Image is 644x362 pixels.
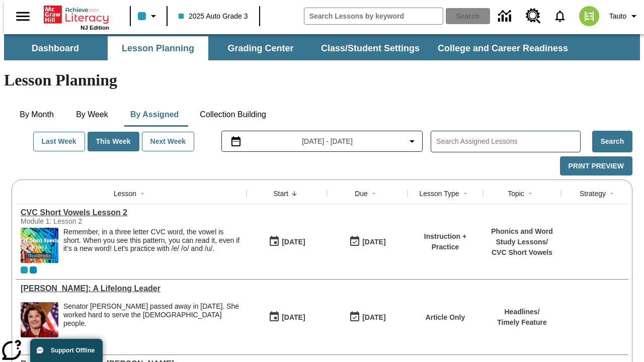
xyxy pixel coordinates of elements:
[580,189,606,199] div: Strategy
[114,189,136,199] div: Lesson
[413,231,478,252] p: Instruction + Practice
[605,7,644,25] button: Profile/Settings
[88,132,139,151] button: This Week
[142,132,195,151] button: Next Week
[524,188,536,200] button: Sort
[436,134,580,149] input: Search Assigned Lessons
[592,131,632,152] button: Search
[520,3,547,30] a: Resource Center, Will open in new tab
[313,36,428,60] button: Class/Student Settings
[265,232,308,251] button: 09/04/25: First time the lesson was available
[134,7,164,25] button: Class color is light blue. Change class color
[426,312,465,323] p: Article Only
[67,103,117,127] button: By Week
[4,71,640,89] h1: Lesson Planning
[579,6,599,26] img: avatar image
[406,135,418,147] svg: Collapse Date Range Filter
[606,188,618,200] button: Sort
[63,302,242,327] div: Senator [PERSON_NAME] passed away in [DATE]. She worked hard to serve the [DEMOGRAPHIC_DATA] people.
[21,217,172,225] div: Module 1: Lesson 2
[488,226,556,247] p: Phonics and Word Study Lessons /
[63,228,242,263] div: Remember, in a three letter CVC word, the vowel is short. When you see this pattern, you can read...
[21,208,242,217] div: CVC Short Vowels Lesson 2
[368,188,380,200] button: Sort
[21,266,28,274] div: Current Class
[108,36,208,60] button: Lesson Planning
[136,188,148,200] button: Sort
[282,311,305,324] div: [DATE]
[288,188,300,200] button: Sort
[21,284,242,293] a: Dianne Feinstein: A Lifelong Leader, Lessons
[80,25,109,31] span: NJ Edition
[573,3,605,29] button: Select a new avatar
[419,189,459,199] div: Lesson Type
[44,5,109,25] a: Home
[547,3,573,29] a: Notifications
[430,36,576,60] button: College and Career Readiness
[488,247,556,258] p: CVC Short Vowels
[63,228,242,253] p: Remember, in a three letter CVC word, the vowel is short. When you see this pattern, you can read...
[497,317,547,328] p: Timely Feature
[304,8,443,24] input: search field
[192,103,274,127] button: Collection Building
[33,132,85,151] button: Last Week
[12,103,62,127] button: By Month
[51,347,95,354] span: Support Offline
[492,3,520,30] a: Data Center
[21,228,58,263] img: CVC Short Vowels Lesson 2.
[459,188,471,200] button: Sort
[122,103,187,127] button: By Assigned
[179,11,248,22] span: 2025 Auto Grade 3
[21,208,242,217] a: CVC Short Vowels Lesson 2, Lessons
[44,4,109,31] div: Home
[5,36,106,60] button: Dashboard
[346,232,389,251] button: 09/04/25: Last day the lesson can be accessed
[273,189,288,199] div: Start
[30,339,103,362] button: Support Offline
[4,36,577,60] div: SubNavbar
[362,311,385,324] div: [DATE]
[609,11,626,22] span: Tauto
[497,307,547,317] p: Headlines /
[362,236,385,248] div: [DATE]
[63,302,242,337] div: Senator Dianne Feinstein passed away in September 2023. She worked hard to serve the American peo...
[355,189,368,199] div: Due
[30,266,37,274] div: OL 2025 Auto Grade 4
[282,236,305,248] div: [DATE]
[4,34,640,60] div: SubNavbar
[560,156,632,176] button: Print Preview
[21,284,242,293] div: Dianne Feinstein: A Lifelong Leader
[508,189,524,199] div: Topic
[302,136,353,147] span: [DATE] - [DATE]
[210,36,311,60] button: Grading Center
[265,308,308,327] button: 09/04/25: First time the lesson was available
[21,302,58,337] img: Senator Dianne Feinstein of California smiles with the U.S. flag behind her.
[8,2,38,31] button: Open side menu
[226,135,419,147] button: Select the date range menu item
[346,308,389,327] button: 09/04/25: Last day the lesson can be accessed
